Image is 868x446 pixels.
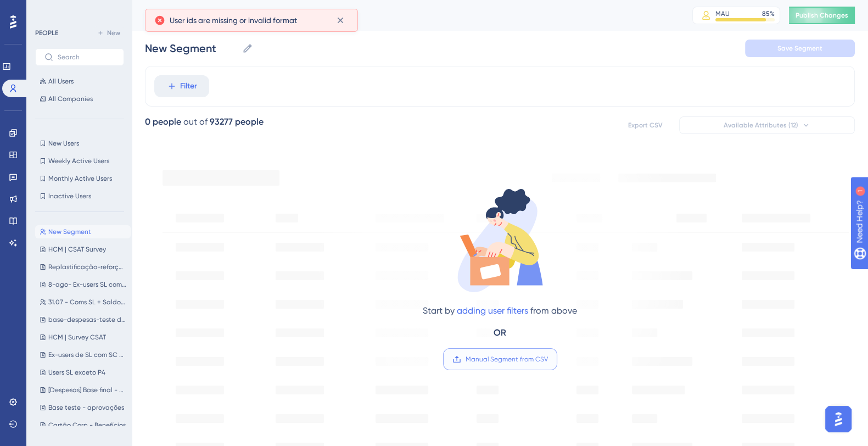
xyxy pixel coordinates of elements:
span: Replastificação-reforço-13-ago [48,263,126,271]
button: Weekly Active Users [35,154,124,168]
button: Base teste - aprovações [35,401,131,414]
a: adding user filters [457,305,528,316]
span: New [107,29,120,37]
button: Inactive Users [35,189,124,203]
span: Weekly Active Users [48,157,109,165]
div: 1 [76,5,80,14]
button: All Companies [35,92,124,105]
span: User ids are missing or invalid format [170,14,297,27]
span: Publish Changes [796,11,848,20]
button: Available Attributes (12) [679,116,855,134]
span: HCM | Survey CSAT [48,333,106,342]
div: 0 people [145,115,181,129]
span: Available Attributes (12) [724,121,798,130]
button: New Users [35,137,124,150]
button: Ex-users de SL com SC habilitado [35,348,131,361]
div: 93277 people [210,115,264,129]
span: 31.07 - Coms SL + Saldo Caju [48,298,126,306]
span: [Despesas] Base final - Aprovações [48,386,126,394]
button: Replastificação-reforço-13-ago [35,260,131,274]
button: [Despesas] Base final - Aprovações [35,383,131,397]
button: Users SL exceto P4 [35,366,131,379]
span: Manual Segment from CSV [466,355,548,364]
button: 31.07 - Coms SL + Saldo Caju [35,296,131,309]
span: Users SL exceto P4 [48,368,105,377]
button: Filter [154,75,209,97]
div: PEOPLE [35,29,58,37]
span: New Users [48,139,79,148]
button: 8-ago- Ex-users SL com SC habilitado [35,278,131,291]
span: HCM | CSAT Survey [48,245,106,254]
div: MAU [715,9,730,18]
div: 85 % [762,9,775,18]
span: Save Segment [777,44,822,53]
input: Search [58,53,115,61]
div: People [145,8,665,23]
iframe: UserGuiding AI Assistant Launcher [822,403,855,436]
button: Save Segment [745,40,855,57]
button: HCM | CSAT Survey [35,243,131,256]
span: Monthly Active Users [48,174,112,183]
span: Export CSV [628,121,663,130]
span: All Companies [48,94,93,103]
button: base-despesas-teste de usabilidade [35,313,131,326]
span: Filter [180,80,197,93]
span: New Segment [48,227,91,236]
input: Segment Name [145,41,238,56]
span: Cartão Corp - Benefícios [48,421,126,430]
div: Start by from above [423,304,577,317]
span: Inactive Users [48,192,91,200]
span: Ex-users de SL com SC habilitado [48,350,126,359]
span: All Users [48,77,74,86]
button: Monthly Active Users [35,172,124,185]
span: 8-ago- Ex-users SL com SC habilitado [48,280,126,289]
button: Cartão Corp - Benefícios [35,419,131,432]
div: OR [494,326,506,339]
span: Base teste - aprovações [48,403,124,412]
div: out of [183,115,208,129]
button: New Segment [35,225,131,238]
button: HCM | Survey CSAT [35,331,131,344]
button: Export CSV [618,116,673,134]
span: base-despesas-teste de usabilidade [48,315,126,324]
button: Publish Changes [789,7,855,24]
button: All Users [35,75,124,88]
span: Need Help? [26,3,69,16]
button: New [93,26,124,40]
